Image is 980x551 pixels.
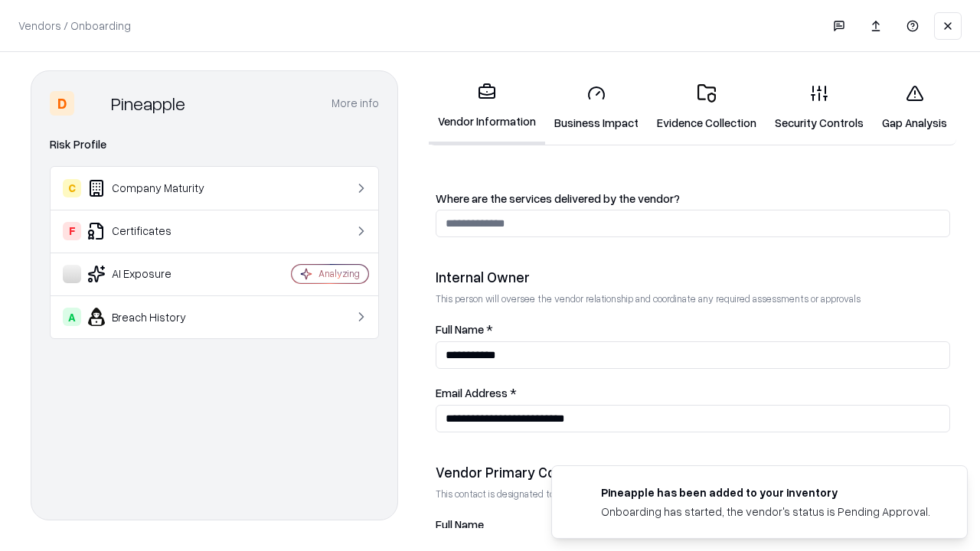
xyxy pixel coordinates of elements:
[63,308,246,326] div: Breach History
[318,267,360,280] div: Analyzing
[63,179,81,197] div: C
[63,222,81,240] div: F
[766,72,873,143] a: Security Controls
[873,72,956,143] a: Gap Analysis
[436,519,950,530] label: Full Name
[436,387,950,399] label: Email Address *
[50,91,74,116] div: D
[601,504,930,520] div: Onboarding has started, the vendor's status is Pending Approval.
[648,72,766,143] a: Evidence Collection
[436,292,950,305] p: This person will oversee the vendor relationship and coordinate any required assessments or appro...
[436,487,950,500] p: This contact is designated to receive the assessment request from Shift
[63,265,246,283] div: AI Exposure
[570,484,589,503] img: pineappleenergy.com
[545,72,648,143] a: Business Impact
[436,463,950,481] div: Vendor Primary Contact
[601,484,930,500] div: Pineapple has been added to your inventory
[63,308,81,326] div: A
[80,91,105,116] img: Pineapple
[50,135,379,154] div: Risk Profile
[18,18,131,34] p: Vendors / Onboarding
[436,268,950,286] div: Internal Owner
[63,179,246,197] div: Company Maturity
[436,193,950,204] label: Where are the services delivered by the vendor?
[63,222,246,240] div: Certificates
[429,70,545,145] a: Vendor Information
[111,91,185,116] div: Pineapple
[332,90,379,117] button: More info
[436,324,950,335] label: Full Name *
